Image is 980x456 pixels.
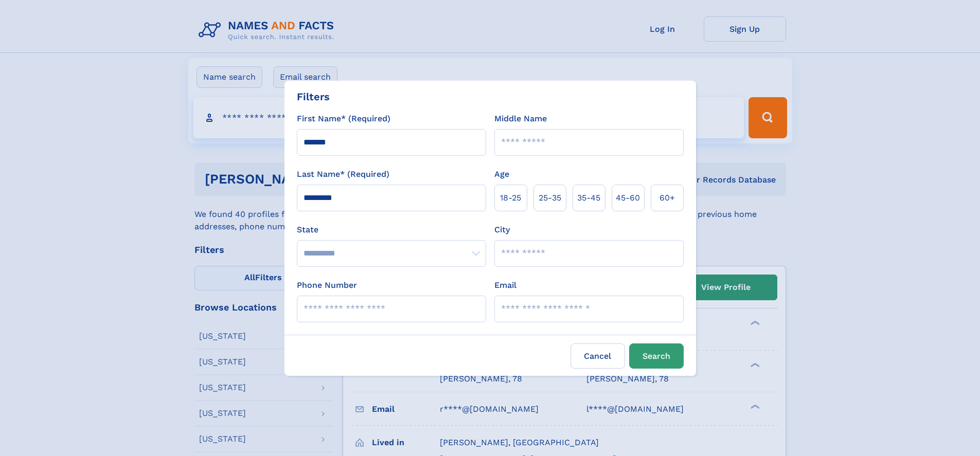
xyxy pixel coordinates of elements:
[297,224,486,236] label: State
[297,279,357,291] label: Phone Number
[494,279,516,291] label: Email
[500,192,521,204] span: 18‑25
[494,168,509,180] label: Age
[494,113,547,125] label: Middle Name
[297,89,330,104] div: Filters
[577,192,600,204] span: 35‑45
[494,224,510,236] label: City
[660,192,675,204] span: 60+
[539,192,561,204] span: 25‑35
[629,343,684,369] button: Search
[571,343,625,369] label: Cancel
[297,113,390,125] label: First Name* (Required)
[297,168,389,180] label: Last Name* (Required)
[616,192,640,204] span: 45‑60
